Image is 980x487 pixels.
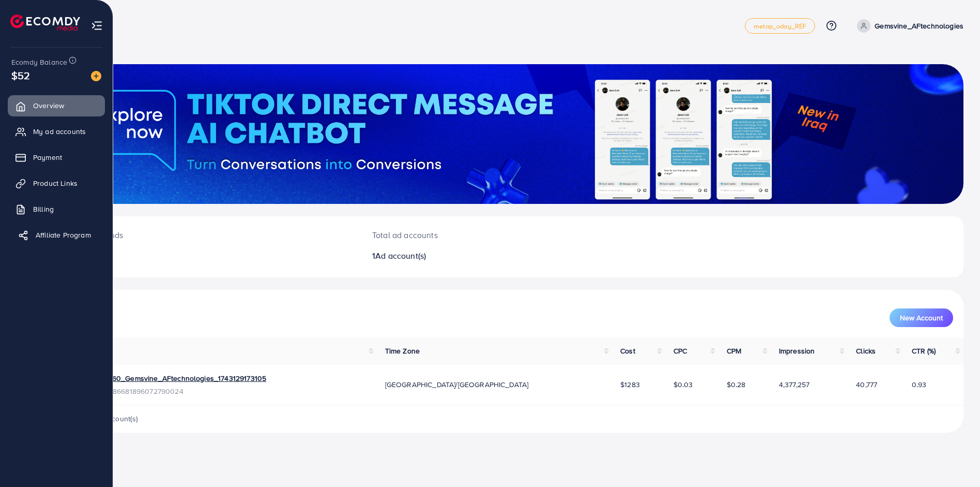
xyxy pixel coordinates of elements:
[779,379,809,390] span: 4,377,257
[91,20,103,32] img: menu
[620,346,635,356] span: Cost
[8,225,105,245] a: Affiliate Program
[33,204,54,214] span: Billing
[33,100,64,111] span: Overview
[33,152,62,163] span: Payment
[673,346,687,356] span: CPC
[372,251,574,261] h2: 1
[620,379,640,390] span: $1283
[385,346,420,356] span: Time Zone
[856,346,876,356] span: Clicks
[36,230,91,240] span: Affiliate Program
[900,314,943,321] span: New Account
[727,346,741,356] span: CPM
[8,147,105,168] a: Payment
[8,173,105,194] a: Product Links
[779,346,815,356] span: Impression
[33,178,78,188] span: Product Links
[385,379,529,390] span: [GEOGRAPHIC_DATA]/[GEOGRAPHIC_DATA]
[11,57,67,67] span: Ecomdy Balance
[727,379,746,390] span: $0.28
[890,308,953,327] button: New Account
[856,379,877,390] span: 40,777
[375,250,426,261] span: Ad account(s)
[853,19,963,33] a: Gemsvine_AFtechnologies
[912,346,936,356] span: CTR (%)
[91,71,101,81] img: image
[8,121,105,142] a: My ad accounts
[70,229,347,241] p: [DATE] spends
[745,18,815,34] a: metap_oday_REF
[936,440,972,479] iframe: Chat
[372,229,574,241] p: Total ad accounts
[754,23,806,29] span: metap_oday_REF
[10,14,80,31] img: logo
[94,386,266,396] span: ID: 7486681896072790024
[11,64,31,87] span: $52
[33,126,86,137] span: My ad accounts
[673,379,693,390] span: $0.03
[875,20,963,32] p: Gemsvine_AFtechnologies
[912,379,927,390] span: 0.93
[8,95,105,116] a: Overview
[94,373,266,383] a: 1027160_Gemsvine_AFtechnologies_1743129173105
[70,245,347,265] h2: $0
[8,199,105,219] a: Billing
